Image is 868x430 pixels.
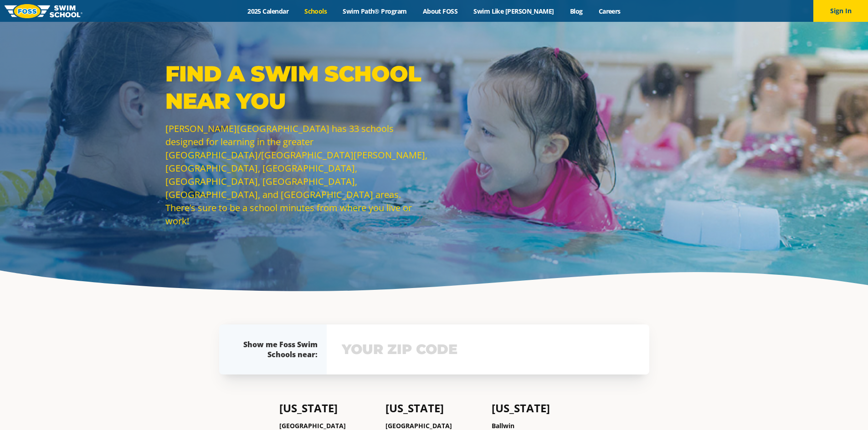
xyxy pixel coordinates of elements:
[415,7,466,15] a: About FOSS
[279,402,376,415] h4: [US_STATE]
[492,421,514,430] a: Ballwin
[562,7,591,15] a: Blog
[297,7,335,15] a: Schools
[279,421,346,430] a: [GEOGRAPHIC_DATA]
[165,122,430,228] p: [PERSON_NAME][GEOGRAPHIC_DATA] has 33 schools designed for learning in the greater [GEOGRAPHIC_DA...
[466,7,562,15] a: Swim Like [PERSON_NAME]
[591,7,628,15] a: Careers
[385,402,483,415] h4: [US_STATE]
[240,7,297,15] a: 2025 Calendar
[335,7,415,15] a: Swim Path® Program
[339,336,637,363] input: YOUR ZIP CODE
[237,339,318,359] div: Show me Foss Swim Schools near:
[492,402,589,415] h4: [US_STATE]
[385,421,452,430] a: [GEOGRAPHIC_DATA]
[5,4,82,18] img: FOSS Swim School Logo
[165,60,430,115] p: Find a Swim School Near You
